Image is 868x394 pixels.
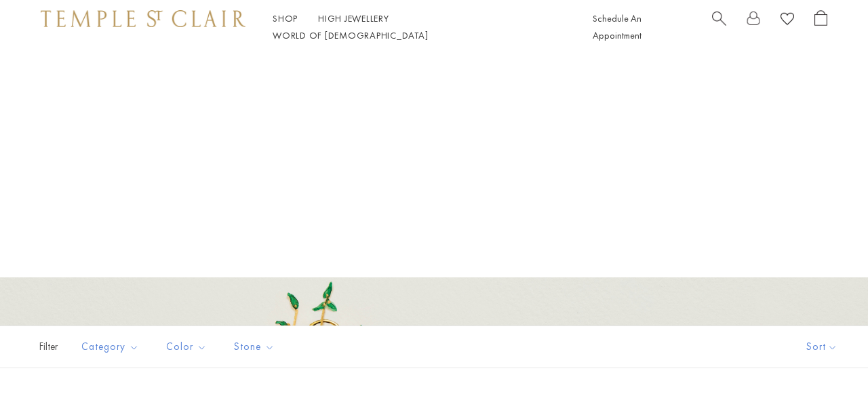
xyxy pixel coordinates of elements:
a: Open Shopping Bag [814,10,827,44]
a: World of [DEMOGRAPHIC_DATA]World of [DEMOGRAPHIC_DATA] [273,29,428,41]
a: Search [712,10,726,44]
a: View Wishlist [781,10,794,31]
button: Show sort by [776,326,868,368]
a: ShopShop [273,12,298,24]
button: Category [71,332,149,362]
img: Temple St. Clair [41,10,245,26]
button: Stone [224,332,285,362]
span: Category [75,338,149,355]
span: Stone [227,338,285,355]
a: High JewelleryHigh Jewellery [318,12,389,24]
span: Color [159,338,217,355]
a: Schedule An Appointment [593,12,642,41]
button: Color [156,332,217,362]
nav: Main navigation [273,10,562,44]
